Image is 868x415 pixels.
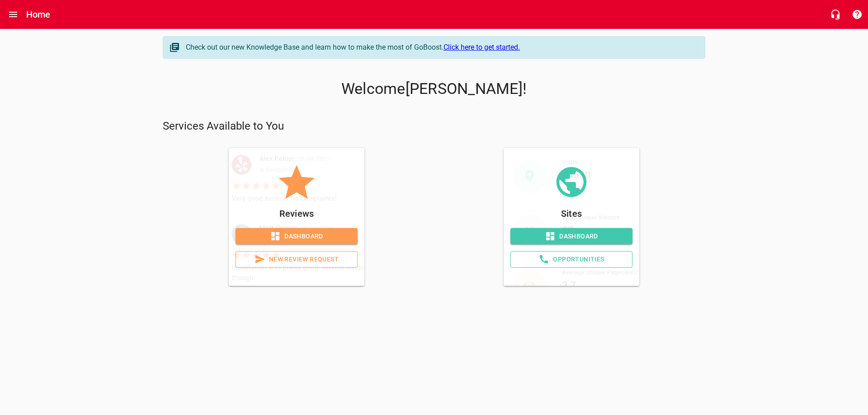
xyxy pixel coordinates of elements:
[825,4,846,25] button: Live Chat
[518,231,625,242] span: Dashboard
[846,4,868,25] button: Support Portal
[2,4,24,25] button: Open drawer
[243,254,350,265] span: New Review Request
[518,254,625,265] span: Opportunities
[510,206,632,221] p: Sites
[510,251,632,268] a: Opportunities
[243,231,350,242] span: Dashboard
[236,251,358,268] a: New Review Request
[236,228,358,245] a: Dashboard
[510,228,632,245] a: Dashboard
[186,42,696,53] div: Check out our new Knowledge Base and learn how to make the most of GoBoost.
[26,7,51,22] h6: Home
[163,80,705,98] p: Welcome [PERSON_NAME] !
[163,119,705,134] p: Services Available to You
[443,43,520,51] a: Click here to get started.
[236,206,358,221] p: Reviews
